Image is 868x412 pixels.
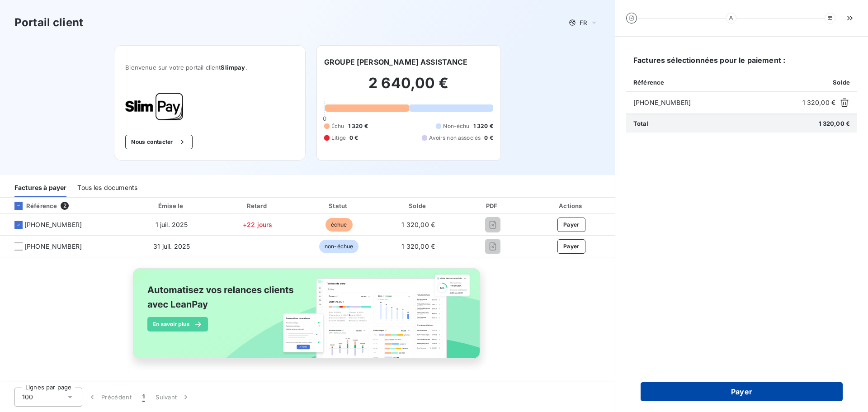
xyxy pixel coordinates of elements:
[125,135,192,149] button: Nous contacter
[24,220,82,229] span: [PHONE_NUMBER]
[14,14,83,31] h3: Portail client
[14,178,66,197] div: Factures à payer
[443,122,469,130] span: Non-échu
[401,221,435,228] span: 1 320,00 €
[331,122,344,130] span: Échu
[580,19,587,26] span: FR
[125,93,183,120] img: Company logo
[626,55,857,73] h6: Factures sélectionnées pour le paiement :
[324,57,468,67] h6: GROUPE [PERSON_NAME] ASSISTANCE
[381,201,456,210] div: Solde
[802,98,836,107] span: 1 320,00 €
[156,221,188,228] span: 1 juil. 2025
[530,201,613,210] div: Actions
[557,239,585,254] button: Payer
[129,201,215,210] div: Émise le
[125,64,294,71] span: Bienvenue sur votre portail client .
[459,201,526,210] div: PDF
[557,218,585,232] button: Payer
[325,218,353,232] span: échue
[319,240,359,253] span: non-échue
[142,393,145,402] span: 1
[137,388,150,407] button: 1
[633,98,799,107] span: [PHONE_NUMBER]
[348,122,368,130] span: 1 320 €
[61,202,69,210] span: 2
[243,221,272,228] span: +22 jours
[641,382,843,401] button: Payer
[323,115,326,122] span: 0
[331,134,346,142] span: Litige
[633,79,664,86] span: Référence
[7,202,57,210] div: Référence
[401,242,435,250] span: 1 320,00 €
[633,120,649,127] span: Total
[24,242,82,251] span: [PHONE_NUMBER]
[82,388,137,407] button: Précédent
[324,74,493,101] h2: 2 640,00 €
[218,201,297,210] div: Retard
[125,263,490,374] img: banner
[77,178,137,197] div: Tous les documents
[484,134,493,142] span: 0 €
[473,122,493,130] span: 1 320 €
[22,393,33,402] span: 100
[153,242,190,250] span: 31 juil. 2025
[833,79,850,86] span: Solde
[349,134,358,142] span: 0 €
[301,201,377,210] div: Statut
[429,134,481,142] span: Avoirs non associés
[150,388,196,407] button: Suivant
[819,120,850,127] span: 1 320,00 €
[221,64,245,71] span: Slimpay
